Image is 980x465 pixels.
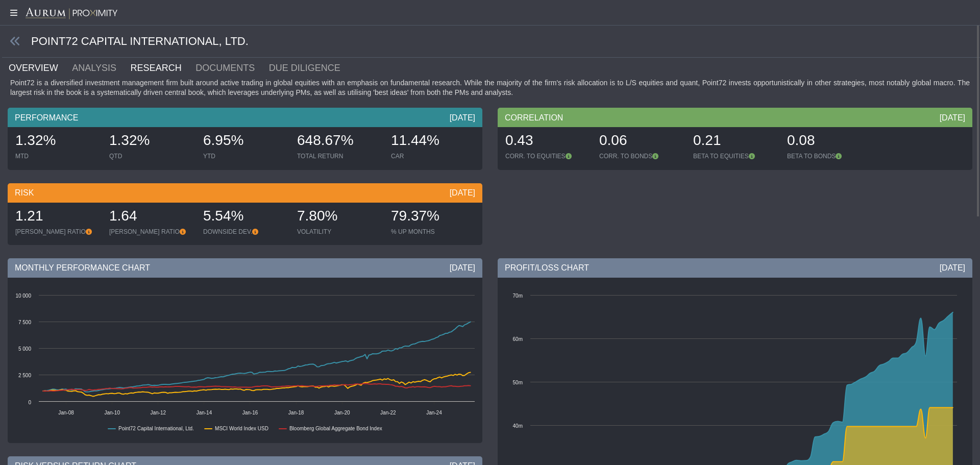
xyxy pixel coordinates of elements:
[513,293,523,299] text: 70m
[391,206,475,228] div: 79.37%
[513,423,523,429] text: 40m
[498,258,972,278] div: PROFIT/LOSS CHART
[289,426,382,431] text: Bloomberg Global Aggregate Bond Index
[426,410,442,415] text: Jan-24
[15,152,99,160] div: MTD
[104,410,120,415] text: Jan-10
[297,206,381,228] div: 7.80%
[194,58,268,78] a: DOCUMENTS
[203,206,287,228] div: 5.54%
[18,373,31,378] text: 2 500
[599,131,683,152] div: 0.06
[2,26,980,58] div: POINT72 CAPITAL INTERNATIONAL, LTD.
[297,131,381,152] div: 648.67%
[18,320,31,325] text: 7 500
[71,58,129,78] a: ANALYSIS
[940,262,965,274] div: [DATE]
[513,380,523,385] text: 50m
[513,336,523,342] text: 60m
[203,131,287,152] div: 6.95%
[599,152,683,160] div: CORR. TO BONDS
[693,131,777,152] div: 0.21
[197,410,212,415] text: Jan-14
[391,131,475,152] div: 11.44%
[288,410,304,415] text: Jan-18
[498,108,972,127] div: CORRELATION
[940,112,965,124] div: [DATE]
[450,262,475,274] div: [DATE]
[380,410,396,415] text: Jan-22
[109,132,150,148] span: 1.32%
[505,132,533,148] span: 0.43
[297,228,381,236] div: VOLATILITY
[787,131,871,152] div: 0.08
[391,228,475,236] div: % UP MONTHS
[15,206,99,228] div: 1.21
[391,152,475,160] div: CAR
[8,58,71,78] a: OVERVIEW
[109,228,193,236] div: [PERSON_NAME] RATIO
[242,410,258,415] text: Jan-16
[118,426,194,431] text: Point72 Capital International, Ltd.
[8,78,972,97] div: Point72 is a diversified investment management firm built around active trading in global equitie...
[26,8,117,20] img: Aurum-Proximity%20white.svg
[450,112,475,124] div: [DATE]
[15,132,56,148] span: 1.32%
[297,152,381,160] div: TOTAL RETURN
[505,152,589,160] div: CORR. TO EQUITIES
[203,152,287,160] div: YTD
[18,346,31,352] text: 5 000
[450,187,475,199] div: [DATE]
[268,58,354,78] a: DUE DILIGENCE
[8,258,482,278] div: MONTHLY PERFORMANCE CHART
[58,410,74,415] text: Jan-08
[28,400,31,405] text: 0
[15,228,99,236] div: [PERSON_NAME] RATIO
[8,108,482,127] div: PERFORMANCE
[109,206,193,228] div: 1.64
[15,293,31,299] text: 10 000
[334,410,350,415] text: Jan-20
[787,152,871,160] div: BETA TO BONDS
[8,183,482,203] div: RISK
[215,426,268,431] text: MSCI World Index USD
[203,228,287,236] div: DOWNSIDE DEV.
[693,152,777,160] div: BETA TO EQUITIES
[109,152,193,160] div: QTD
[150,410,166,415] text: Jan-12
[130,58,195,78] a: RESEARCH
